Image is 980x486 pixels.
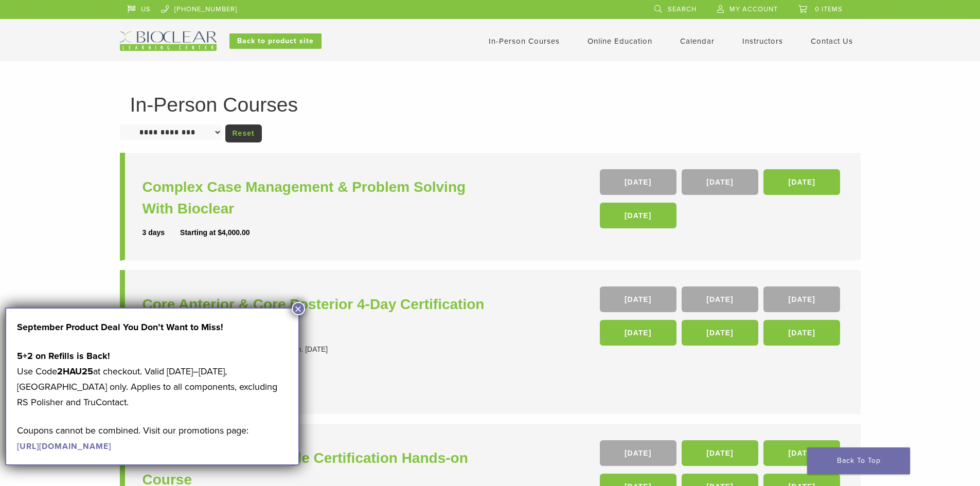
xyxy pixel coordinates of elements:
[682,320,758,346] a: [DATE]
[600,203,676,228] a: [DATE]
[142,344,493,355] div: 4-Day Core Anterior & Core Posterior Certification. [DATE]
[763,320,840,346] a: [DATE]
[17,350,110,362] strong: 5+2 on Refills is Back!
[742,37,783,46] a: Instructors
[17,348,288,410] p: Use Code at checkout. Valid [DATE]–[DATE], [GEOGRAPHIC_DATA] only. Applies to all components, exc...
[600,320,676,346] a: [DATE]
[120,31,217,51] img: Bioclear
[57,366,93,377] strong: 2HAU25
[668,5,697,13] span: Search
[811,37,853,46] a: Contact Us
[600,440,676,466] a: [DATE]
[763,169,840,195] a: [DATE]
[600,286,676,312] a: [DATE]
[600,286,843,351] div: , , , , ,
[600,169,676,195] a: [DATE]
[142,294,493,337] a: Core Anterior & Core Posterior 4-Day Certification Course
[489,37,560,46] a: In-Person Courses
[763,286,840,312] a: [DATE]
[180,227,250,238] div: Starting at $4,000.00
[729,5,778,13] span: My Account
[807,447,910,474] a: Back To Top
[225,124,262,142] a: Reset
[17,423,288,454] p: Coupons cannot be combined. Visit our promotions page:
[292,302,305,315] button: Close
[130,95,850,115] h1: In-Person Courses
[229,33,322,49] a: Back to product site
[815,5,843,13] span: 0 items
[763,440,840,466] a: [DATE]
[680,37,715,46] a: Calendar
[142,227,181,238] div: 3 days
[682,440,758,466] a: [DATE]
[682,169,758,195] a: [DATE]
[17,321,223,333] strong: September Product Deal You Don’t Want to Miss!
[600,169,843,233] div: , , ,
[17,441,111,452] a: [URL][DOMAIN_NAME]
[682,286,758,312] a: [DATE]
[587,37,652,46] a: Online Education
[142,176,493,220] a: Complex Case Management & Problem Solving With Bioclear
